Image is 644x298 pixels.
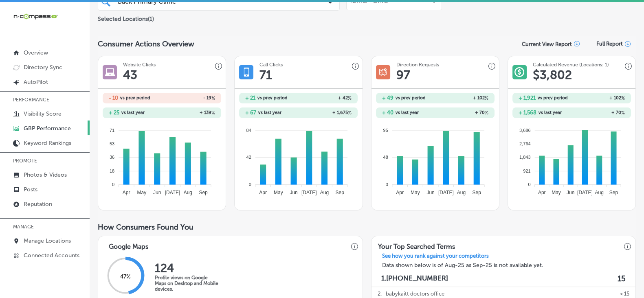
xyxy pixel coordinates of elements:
p: Current View Report [522,41,572,47]
span: % [621,95,625,101]
span: % [485,95,488,101]
span: % [485,110,488,116]
p: Selected Locations ( 1 ) [98,12,154,22]
h2: + 1,675 [299,110,352,116]
span: vs prev period [538,96,568,100]
h2: + 102 [571,95,624,101]
img: 660ab0bf-5cc7-4cb8-ba1c-48b5ae0f18e60NCTV_CLogo_TV_Black_-500x88.png [13,13,58,20]
span: vs last year [396,110,419,115]
p: Photos & Videos [24,171,67,178]
h1: 43 [123,68,137,82]
tspan: May [274,190,283,195]
h2: + 70 [571,110,624,116]
tspan: 18 [110,169,114,173]
tspan: Jun [153,190,161,195]
h2: + 1,568 [519,110,536,116]
h2: 124 [155,261,220,275]
span: How Consumers Found You [98,223,193,232]
span: % [211,95,215,101]
tspan: Aug [595,190,603,195]
h3: Data shown below is of Aug-25 as Sep-25 is not available yet. [376,262,632,269]
tspan: Jun [567,190,574,195]
tspan: Aug [457,190,465,195]
tspan: 71 [110,127,114,132]
tspan: [DATE] [577,190,593,195]
tspan: 0 [249,182,251,187]
tspan: 1,843 [519,155,531,160]
span: % [348,110,352,116]
h2: + 40 [382,110,393,116]
span: 47 % [120,273,131,280]
h2: + 49 [382,95,393,101]
tspan: [DATE] [165,190,180,195]
h2: + 42 [299,95,352,101]
span: vs last year [538,110,562,115]
span: % [348,95,352,101]
span: Full Report [596,41,623,47]
h2: + 25 [109,110,119,116]
tspan: Aug [184,190,192,195]
h2: + 70 [435,110,488,116]
tspan: 36 [110,155,114,160]
tspan: May [137,190,147,195]
p: Connected Accounts [24,252,79,259]
h3: Your Top Searched Terms [371,236,462,253]
h2: + 21 [245,95,255,101]
tspan: May [411,190,420,195]
tspan: 2,764 [519,141,531,146]
tspan: Sep [336,190,345,195]
tspan: Aug [320,190,329,195]
tspan: May [552,190,561,195]
tspan: Apr [259,190,267,195]
tspan: Apr [538,190,546,195]
h1: 71 [259,68,272,82]
tspan: 0 [385,182,388,187]
p: AutoPilot [24,79,48,85]
tspan: Sep [609,190,618,195]
tspan: 921 [523,169,530,173]
h3: Call Clicks [259,62,283,68]
p: Overview [24,49,48,56]
tspan: Sep [472,190,481,195]
h2: + 139 [162,110,215,116]
h2: - 10 [109,95,118,101]
span: Consumer Actions Overview [98,39,194,48]
tspan: Apr [396,190,404,195]
p: Posts [24,186,37,193]
tspan: Jun [290,190,298,195]
h2: - 19 [162,95,215,101]
p: Manage Locations [24,237,71,244]
tspan: 42 [246,155,251,160]
tspan: 53 [110,141,114,146]
tspan: [DATE] [301,190,317,195]
tspan: 48 [383,155,388,160]
h3: Calculated Revenue (Locations: 1) [533,62,609,68]
label: 15 [618,274,626,283]
h1: $ 3,802 [533,68,572,82]
span: vs last year [258,110,281,115]
tspan: Apr [123,190,130,195]
p: Directory Sync [24,64,62,71]
span: % [211,110,215,116]
tspan: 95 [383,127,388,132]
p: Reputation [24,201,52,208]
tspan: Sep [199,190,208,195]
tspan: 0 [112,182,114,187]
span: vs last year [121,110,145,115]
span: vs prev period [257,96,288,100]
p: Keyword Rankings [24,140,71,147]
h2: + 102 [435,95,488,101]
h1: 97 [396,68,410,82]
tspan: 0 [528,182,530,187]
tspan: Jun [426,190,434,195]
p: Profile views on Google Maps on Desktop and Mobile devices. [155,275,220,292]
a: See how you rank against your competitors [376,253,495,261]
tspan: 84 [246,127,251,132]
p: 1. [PHONE_NUMBER] [381,274,448,283]
p: Visibility Score [24,110,62,117]
p: GBP Performance [24,125,71,132]
h3: Website Clicks [123,62,156,68]
h2: + 67 [245,110,256,116]
span: vs prev period [120,96,150,100]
